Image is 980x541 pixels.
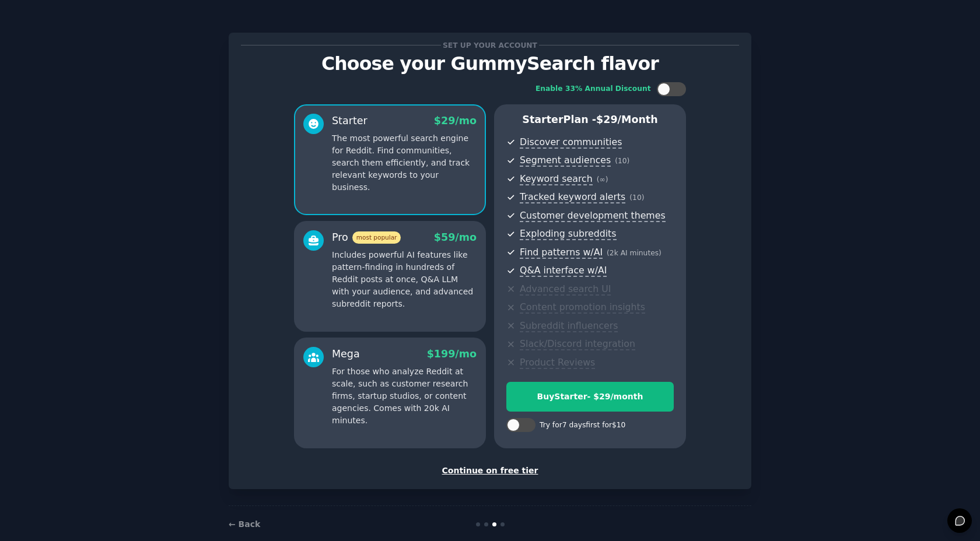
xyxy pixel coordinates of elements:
[596,114,658,125] span: $ 29 /month
[229,519,260,529] a: ← Back
[352,231,401,244] span: most popular
[520,191,625,203] span: Tracked keyword alerts
[332,114,367,128] div: Starter
[506,382,674,412] button: BuyStarter- $29/month
[597,175,608,184] span: ( ∞ )
[607,249,661,257] span: ( 2k AI minutes )
[434,231,477,243] span: $ 59 /mo
[332,132,477,194] p: The most powerful search engine for Reddit. Find communities, search them efficiently, and track ...
[520,357,595,369] span: Product Reviews
[241,465,739,477] div: Continue on free tier
[540,420,625,431] div: Try for 7 days first for $10
[520,320,618,332] span: Subreddit influencers
[434,115,477,127] span: $ 29 /mo
[520,173,593,185] span: Keyword search
[520,210,666,222] span: Customer development themes
[520,338,635,350] span: Slack/Discord integration
[520,265,607,277] span: Q&A interface w/AI
[520,247,603,259] span: Find patterns w/AI
[520,136,622,149] span: Discover communities
[535,84,651,94] div: Enable 33% Annual Discount
[520,283,611,296] span: Advanced search UI
[629,194,644,202] span: ( 10 )
[441,39,540,51] span: Set up your account
[332,249,477,310] p: Includes powerful AI features like pattern-finding in hundreds of Reddit posts at once, Q&A LLM w...
[520,301,645,314] span: Content promotion insights
[332,230,401,245] div: Pro
[332,366,477,427] p: For those who analyze Reddit at scale, such as customer research firms, startup studios, or conte...
[332,347,360,361] div: Mega
[427,348,477,360] span: $ 199 /mo
[520,228,616,240] span: Exploding subreddits
[520,154,611,167] span: Segment audiences
[506,113,674,127] p: Starter Plan -
[507,391,673,403] div: Buy Starter - $ 29 /month
[241,54,739,74] p: Choose your GummySearch flavor
[615,157,629,165] span: ( 10 )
